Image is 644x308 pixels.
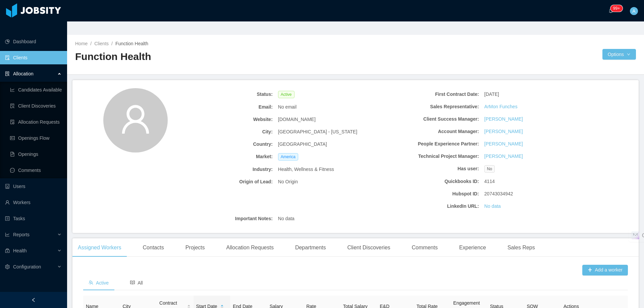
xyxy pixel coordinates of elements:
button: icon: plusAdd a worker [582,265,628,275]
b: City: [175,128,273,135]
a: No data [484,203,501,210]
b: Hubspot ID: [381,190,479,197]
span: No data [278,215,294,222]
b: Market: [175,153,273,160]
span: [DOMAIN_NAME] [278,116,316,123]
b: LinkedIn URL: [381,203,479,210]
span: No email [278,104,297,111]
b: Origin of Lead: [175,178,273,185]
span: No Origin [278,178,298,185]
b: Email: [175,104,273,111]
span: A [632,7,635,15]
span: No [484,165,495,173]
a: icon: pie-chartDashboard [5,35,62,48]
span: Function Health [115,41,148,46]
a: icon: file-searchClient Discoveries [10,99,62,113]
i: icon: solution [5,71,10,76]
i: icon: left [31,298,36,302]
a: Home [75,41,88,46]
span: Reports [13,232,30,237]
span: / [111,41,113,46]
span: Allocation [13,71,34,76]
a: icon: robotUsers [5,180,62,193]
a: [PERSON_NAME] [484,128,523,135]
div: Sales Reps [502,238,540,257]
span: Health [13,248,26,253]
i: icon: caret-up [220,304,224,306]
a: icon: file-textOpenings [10,147,62,161]
span: Health, Wellness & Fitness [278,166,334,173]
b: Industry: [175,166,273,173]
a: icon: messageComments [10,164,62,177]
b: Account Manager: [381,128,479,135]
span: Active [89,280,109,286]
i: icon: medicine-box [5,248,10,253]
span: 4114 [484,178,495,185]
b: Important Notes: [175,215,273,222]
span: Configuration [13,264,41,269]
div: Departments [290,238,331,257]
i: icon: caret-up [187,304,191,306]
b: First Contract Date: [381,91,479,98]
span: [GEOGRAPHIC_DATA] [278,141,327,148]
i: icon: read [130,280,135,285]
a: ArMon Funches [484,103,518,110]
span: [GEOGRAPHIC_DATA] - [US_STATE] [278,128,357,135]
a: icon: file-doneAllocation Requests [10,115,62,129]
i: icon: line-chart [5,232,10,237]
a: icon: idcardOpenings Flow [10,131,62,145]
b: Country: [175,141,273,148]
b: Technical Project Manager: [381,153,479,160]
span: All [130,280,143,286]
a: icon: line-chartCandidates Available [10,83,62,97]
b: People Experience Partner: [381,140,479,147]
div: Experience [454,238,491,257]
span: 20743034942 [484,190,513,197]
h2: Function Health [75,50,356,64]
b: Sales Representative: [381,103,479,110]
div: Projects [180,238,210,257]
span: America [278,153,298,161]
b: Has user: [381,165,479,172]
div: Allocation Requests [221,238,279,257]
div: Client Discoveries [342,238,395,257]
i: icon: user [119,103,152,135]
b: Client Success Manager: [381,116,479,123]
a: icon: auditClients [5,51,62,64]
div: Contacts [138,238,169,257]
div: Assigned Workers [72,238,127,257]
a: [PERSON_NAME] [484,153,523,160]
span: / [90,41,92,46]
b: Website: [175,116,273,123]
b: Status: [175,91,273,98]
a: Clients [94,41,109,46]
a: [PERSON_NAME] [484,116,523,123]
button: Optionsicon: down [602,49,636,60]
b: Quickbooks ID: [381,178,479,185]
i: icon: team [89,280,93,285]
a: [PERSON_NAME] [484,140,523,147]
span: Active [278,91,294,98]
a: icon: userWorkers [5,196,62,209]
div: [DATE] [482,88,585,101]
i: icon: setting [5,264,10,269]
a: icon: profileTasks [5,212,62,225]
div: Comments [407,238,443,257]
